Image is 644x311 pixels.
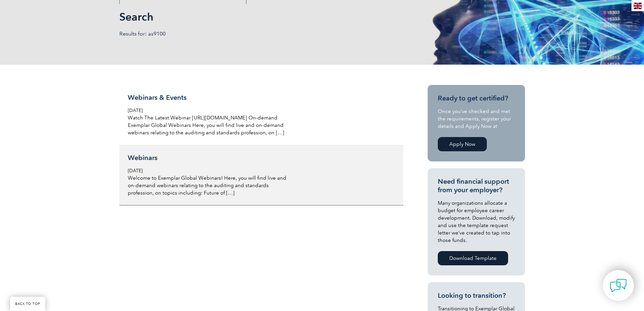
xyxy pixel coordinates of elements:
[610,277,627,294] img: contact-chat.png
[10,297,45,311] a: BACK TO TOP
[119,10,379,23] h1: Search
[438,199,515,244] p: Many organizations allocate a budget for employee career development. Download, modify and use th...
[119,30,322,38] p: Results for: as9100
[128,108,143,113] span: [DATE]
[438,291,515,300] h3: Looking to transition?
[128,114,288,136] p: Watch The Latest Webinar [URL][DOMAIN_NAME] On-demand Exemplar Global Webinars Here, you will fin...
[634,3,642,9] img: en
[438,94,515,103] h3: Ready to get certified?
[438,108,515,130] p: Once you’ve checked and met the requirements, register your details and Apply Now at
[119,145,403,205] a: Webinars [DATE] Welcome to Exemplar Global Webinars! Here, you will find live and on-demand webin...
[128,174,288,197] p: Welcome to Exemplar Global Webinars! Here, you will find live and on-demand webinars relating to ...
[119,85,403,145] a: Webinars & Events [DATE] Watch The Latest Webinar [URL][DOMAIN_NAME] On-demand Exemplar Global We...
[438,137,487,151] a: Apply Now
[128,93,288,102] h3: Webinars & Events
[128,154,288,162] h3: Webinars
[438,177,515,194] h3: Need financial support from your employer?
[438,251,508,265] a: Download Template
[128,168,143,174] span: [DATE]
